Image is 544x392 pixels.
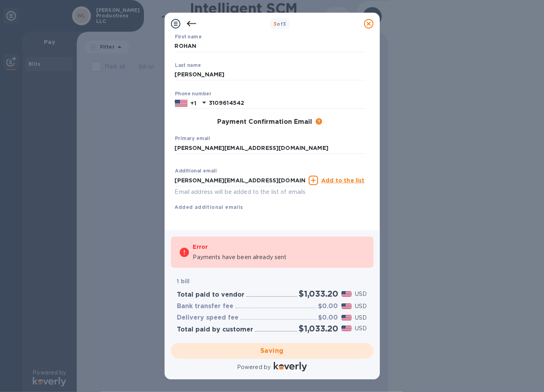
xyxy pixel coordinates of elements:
[175,169,217,174] label: Additional email
[175,69,365,81] input: Enter your last name
[175,142,365,154] input: Enter your primary email
[321,177,364,184] u: Add to the list
[273,21,286,27] b: of 3
[175,174,306,186] input: Enter additional email
[177,326,254,333] h3: Total paid by customer
[177,291,245,299] h3: Total paid to vendor
[341,326,352,331] img: USD
[193,244,208,250] b: Error
[318,303,338,310] h3: $0.00
[191,99,196,107] p: +1
[355,302,367,311] p: USD
[355,324,367,333] p: USD
[299,289,338,299] h2: $1,033.20
[341,291,352,297] img: USD
[175,63,201,68] label: Last name
[299,324,338,333] h2: $1,033.20
[175,35,201,40] label: First name
[237,363,271,371] p: Powered by
[274,362,307,371] img: Logo
[175,136,210,141] label: Primary email
[175,91,211,96] label: Phone number
[175,99,188,108] img: US
[355,314,367,322] p: USD
[318,314,338,322] h3: $0.00
[341,315,352,320] img: USD
[175,40,365,52] input: Enter your first name
[175,187,306,197] p: Email address will be added to the list of emails
[218,118,313,126] h3: Payment Confirmation Email
[175,204,243,210] b: Added additional emails
[177,303,234,310] h3: Bank transfer fee
[273,21,277,27] span: 3
[341,303,352,309] img: USD
[177,314,239,322] h3: Delivery speed fee
[209,97,365,109] input: Enter your phone number
[177,278,190,284] b: 1 bill
[355,290,367,298] p: USD
[193,253,287,261] p: Payments have been already sent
